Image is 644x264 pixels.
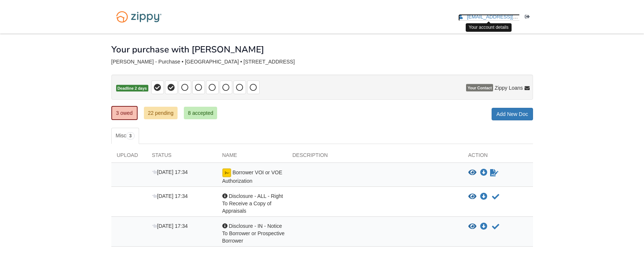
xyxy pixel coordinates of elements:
a: Add New Doc [492,108,533,120]
img: esign [222,168,231,177]
div: Name [217,151,287,162]
div: Upload [111,151,146,162]
div: Description [287,151,463,162]
a: Misc [111,128,139,144]
div: Status [146,151,217,162]
span: [DATE] 17:34 [152,223,188,229]
a: edit profile [458,14,552,21]
a: 8 accepted [184,107,218,119]
button: Acknowledge receipt of document [491,192,500,201]
button: View Disclosure - IN - Notice To Borrower or Prospective Borrower [468,223,476,230]
div: [PERSON_NAME] - Purchase • [GEOGRAPHIC_DATA] • [STREET_ADDRESS] [111,59,533,65]
span: 3 [126,132,135,140]
span: Deadline 2 days [116,85,148,92]
a: 22 pending [144,107,178,119]
a: Download Disclosure - IN - Notice To Borrower or Prospective Borrower [480,224,488,230]
a: 3 owed [111,106,138,120]
div: Action [463,151,533,162]
span: Zippy Loans [495,84,523,92]
span: Disclosure - IN - Notice To Borrower or Prospective Borrower [222,223,285,244]
span: [DATE] 17:34 [152,193,188,199]
span: Your Contact [466,84,493,92]
a: Download Disclosure - ALL - Right To Receive a Copy of Appraisals [480,194,488,200]
a: Waiting for your co-borrower to e-sign [489,168,499,177]
img: Logo [111,7,166,26]
span: nicksherman711@gmail.com [467,14,552,20]
a: Log out [525,14,533,21]
div: Your account details [466,23,512,32]
span: [DATE] 17:34 [152,169,188,175]
h1: Your purchase with [PERSON_NAME] [111,45,264,54]
a: Download Borrower VOI or VOE Authorization [480,170,488,176]
button: View Disclosure - ALL - Right To Receive a Copy of Appraisals [468,193,476,200]
span: Disclosure - ALL - Right To Receive a Copy of Appraisals [222,193,283,214]
button: Acknowledge receipt of document [491,222,500,231]
button: View Borrower VOI or VOE Authorization [468,169,476,176]
span: Borrower VOI or VOE Authorization [222,169,282,184]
